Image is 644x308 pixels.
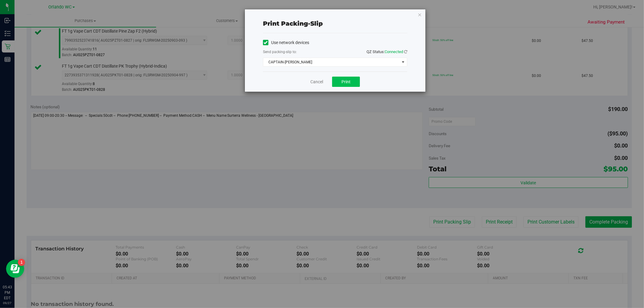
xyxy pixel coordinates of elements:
[263,49,297,55] label: Send packing-slip to:
[18,259,25,266] iframe: Resource center unread badge
[341,79,351,84] span: Print
[310,79,323,85] a: Cancel
[263,20,323,27] span: Print packing-slip
[263,58,399,66] span: CAPTAIN-[PERSON_NAME]
[263,40,309,46] label: Use network devices
[385,49,403,54] span: Connected
[332,77,360,87] button: Print
[399,58,407,66] span: select
[6,260,24,278] iframe: Resource center
[367,49,407,54] span: QZ Status:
